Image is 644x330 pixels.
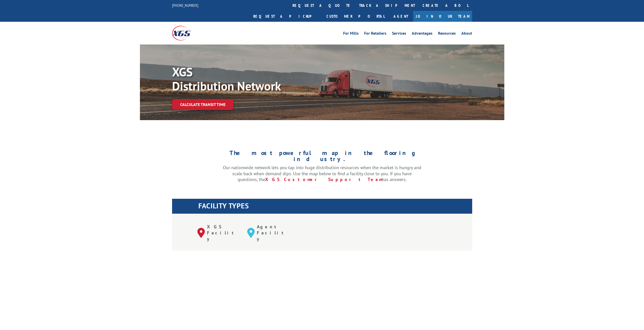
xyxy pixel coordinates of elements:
a: About [461,31,472,37]
p: XGS Distribution Network [172,65,324,93]
a: Agent [388,11,413,22]
a: Calculate transit time [172,99,234,110]
a: [PHONE_NUMBER] [172,3,198,8]
h1: The most powerful map in the flooring industry. [223,150,421,165]
a: Customer Portal [323,11,388,22]
a: Join Our Team [413,11,472,22]
a: Advantages [412,31,432,37]
p: Agent Facility [257,224,289,242]
a: Services [392,31,406,37]
p: XGS Facility [207,224,240,242]
a: Request a pickup [250,11,323,22]
a: For Retailers [364,31,386,37]
p: Our nationwide network lets you tap into huge distribution resources when the market is hungry an... [223,165,421,183]
a: XGS Customer Support Team [265,177,382,182]
a: For Mills [343,31,359,37]
a: Resources [438,31,456,37]
h1: FACILITY TYPES [198,202,472,212]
